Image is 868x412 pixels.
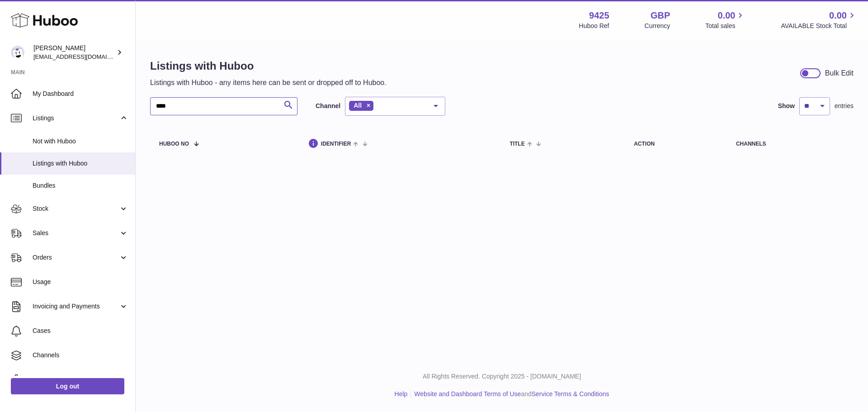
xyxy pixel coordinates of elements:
span: All [354,102,362,109]
span: AVAILABLE Stock Total [781,22,857,30]
a: Website and Dashboard Terms of Use [414,390,521,398]
span: Channels [33,351,128,360]
span: 0.00 [829,9,847,22]
span: title [509,141,524,147]
span: [EMAIL_ADDRESS][DOMAIN_NAME] [33,53,133,60]
label: Show [778,102,795,110]
img: internalAdmin-9425@internal.huboo.com [11,46,24,59]
span: Sales [33,229,119,237]
span: Total sales [705,22,745,30]
span: Bundles [33,181,128,190]
span: identifier [321,141,351,147]
label: Channel [316,102,340,110]
div: channels [736,141,844,147]
span: Huboo no [159,141,189,147]
span: Listings with Huboo [33,159,128,168]
span: Invoicing and Payments [33,302,119,311]
a: 0.00 AVAILABLE Stock Total [781,9,857,30]
li: and [411,390,609,398]
span: Stock [33,204,119,213]
span: Cases [33,327,128,335]
a: 0.00 Total sales [705,9,745,30]
div: action [634,141,718,147]
div: Currency [645,22,670,30]
span: Orders [33,253,119,262]
span: Usage [33,278,128,286]
p: All Rights Reserved. Copyright 2025 - [DOMAIN_NAME] [143,372,861,381]
h1: Listings with Huboo [150,59,387,73]
strong: GBP [651,9,670,22]
span: entries [835,102,854,110]
span: Listings [33,114,119,123]
span: My Dashboard [33,90,128,98]
div: Huboo Ref [579,22,609,30]
span: Settings [33,375,128,384]
span: 0.00 [718,9,736,22]
span: Not with Huboo [33,137,128,146]
a: Service Terms & Conditions [532,390,609,398]
div: [PERSON_NAME] [33,44,115,61]
a: Log out [11,378,124,394]
div: Bulk Edit [825,68,854,78]
p: Listings with Huboo - any items here can be sent or dropped off to Huboo. [150,78,387,88]
a: Help [395,390,408,398]
strong: 9425 [589,9,609,22]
